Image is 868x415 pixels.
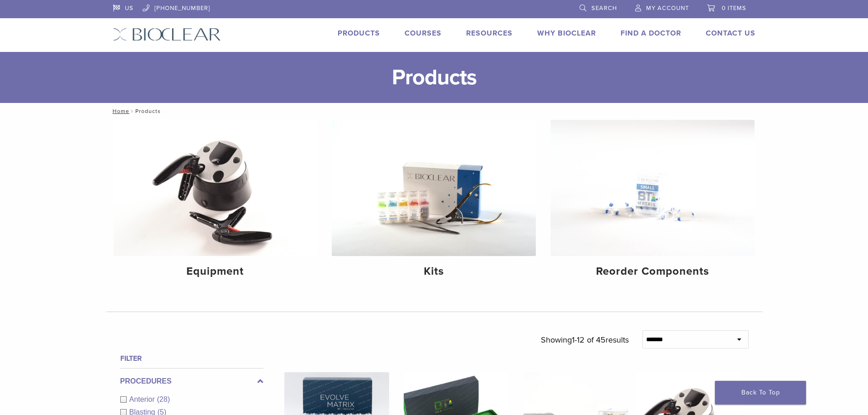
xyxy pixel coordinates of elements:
[621,29,681,38] a: Find A Doctor
[537,29,596,38] a: Why Bioclear
[550,120,755,286] a: Reorder Components
[646,5,689,12] span: My Account
[157,395,170,403] span: (28)
[339,263,529,280] h4: Kits
[706,29,755,38] a: Contact Us
[129,109,135,113] span: /
[332,120,536,256] img: Kits
[113,120,318,256] img: Equipment
[129,395,157,403] span: Anterior
[591,5,617,12] span: Search
[120,376,263,387] label: Procedures
[338,29,380,38] a: Products
[572,335,606,345] span: 1-12 of 45
[113,120,318,286] a: Equipment
[715,381,806,405] a: Back To Top
[405,29,442,38] a: Courses
[332,120,536,286] a: Kits
[466,29,513,38] a: Resources
[541,330,629,349] p: Showing results
[106,103,762,119] nav: Products
[121,263,310,280] h4: Equipment
[558,263,747,280] h4: Reorder Components
[550,120,755,256] img: Reorder Components
[110,108,129,114] a: Home
[120,353,263,364] h4: Filter
[722,5,746,12] span: 0 items
[113,28,221,41] img: Bioclear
